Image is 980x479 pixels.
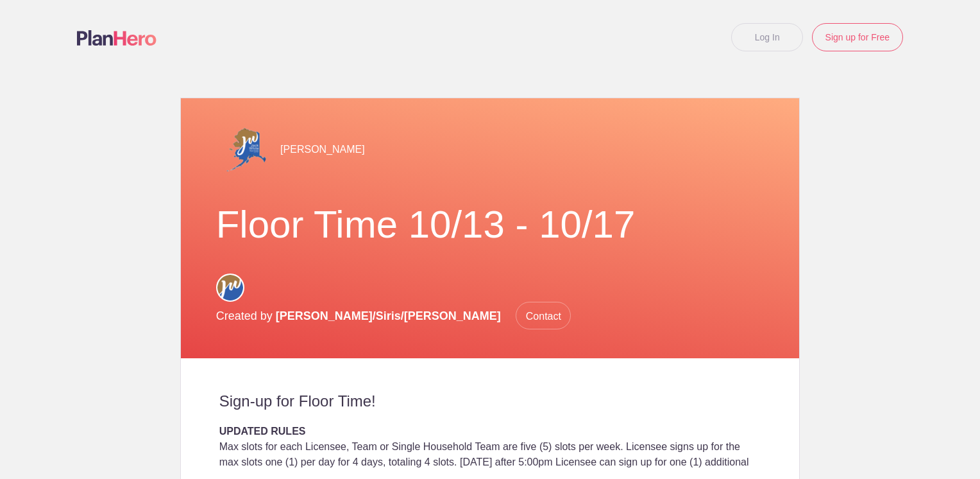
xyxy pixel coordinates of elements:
[219,392,761,411] h2: Sign-up for Floor Time!
[216,125,267,176] img: Alaska jw logo transparent
[731,23,803,51] a: Log In
[219,426,306,437] strong: UPDATED RULES
[216,124,765,176] div: [PERSON_NAME]
[216,274,244,302] img: Circle for social
[216,302,571,330] p: Created by
[77,30,156,46] img: Logo main planhero
[812,23,903,51] a: Sign up for Free
[276,309,501,322] span: [PERSON_NAME]/Siris/[PERSON_NAME]
[516,302,571,329] span: Contact
[216,202,765,248] h1: Floor Time 10/13 - 10/17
